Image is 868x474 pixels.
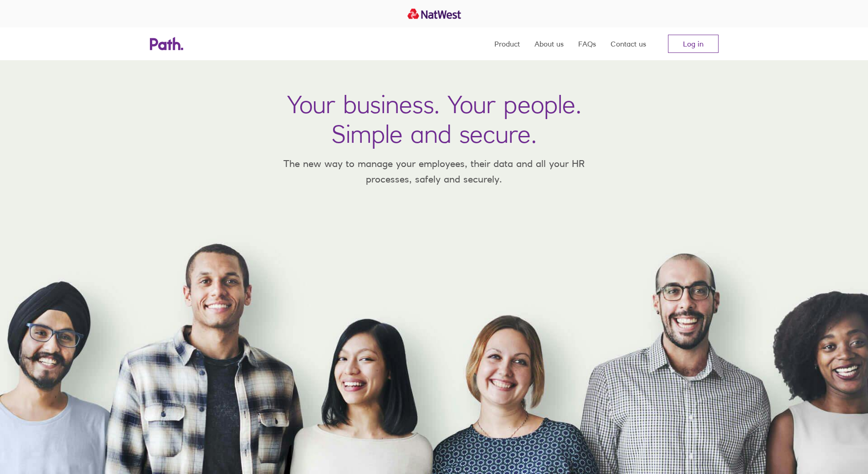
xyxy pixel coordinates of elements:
a: Contact us [611,27,646,60]
a: Product [494,27,520,60]
a: FAQs [578,27,596,60]
h1: Your business. Your people. Simple and secure. [287,89,581,149]
a: About us [534,27,564,60]
a: Log in [668,35,719,53]
p: The new way to manage your employees, their data and all your HR processes, safely and securely. [270,156,598,187]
